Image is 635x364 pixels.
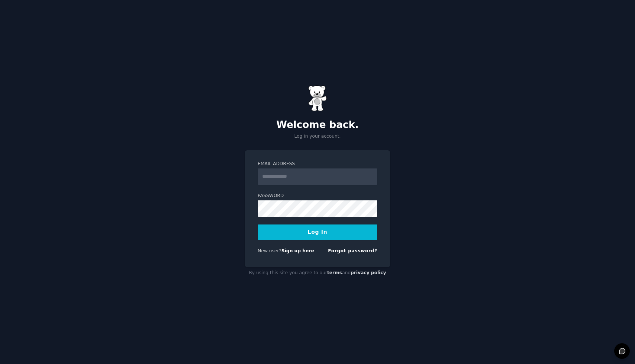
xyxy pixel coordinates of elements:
a: terms [327,270,342,275]
p: Log in your account. [245,133,390,140]
h2: Welcome back. [245,119,390,131]
button: Log In [258,224,377,240]
label: Password [258,193,377,199]
div: By using this site you agree to our and [245,267,390,279]
a: Sign up here [281,248,314,253]
a: privacy policy [351,270,386,275]
img: Gummy Bear [308,85,327,111]
span: New user? [258,248,281,253]
a: Forgot password? [328,248,377,253]
label: Email Address [258,161,377,167]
